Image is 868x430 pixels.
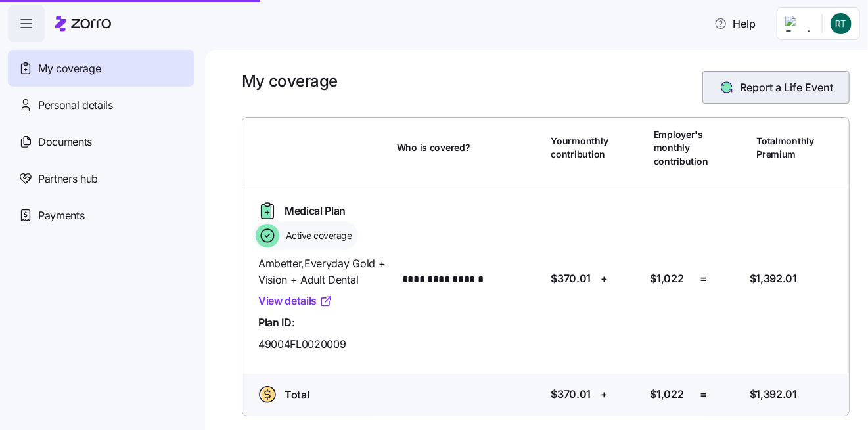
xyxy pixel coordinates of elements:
img: Employer logo [785,16,811,32]
span: Ambetter , Everyday Gold + Vision + Adult Dental [258,255,386,288]
span: Documents [38,134,92,150]
span: $1,392.01 [750,270,797,287]
span: Help [714,16,756,32]
button: Help [704,11,766,37]
span: Your monthly contribution [551,135,608,161]
a: Partners hub [8,160,194,197]
a: View details [258,293,332,309]
span: Total monthly Premium [756,135,814,161]
span: Employer's monthly contribution [654,128,708,168]
span: Personal details [38,97,113,114]
span: $1,392.01 [750,386,797,402]
span: = [700,386,707,402]
span: Payments [38,207,84,224]
span: Who is covered? [397,141,470,154]
span: Active coverage [282,229,352,242]
span: $370.01 [551,270,591,287]
span: Plan ID: [258,314,294,331]
a: My coverage [8,50,194,87]
span: 49004FL0020009 [258,336,346,353]
a: Personal details [8,87,194,123]
a: Payments [8,197,194,234]
span: Total [285,387,309,403]
span: = [700,270,707,287]
span: + [601,386,608,402]
span: $1,022 [651,270,684,287]
img: fcc48f0044d6273263f8082bf8304550 [831,13,852,34]
button: Report a Life Event [702,71,850,104]
span: $1,022 [651,386,684,402]
span: Partners hub [38,171,98,187]
span: My coverage [38,60,101,77]
span: Medical Plan [285,203,346,219]
span: + [601,270,608,287]
span: Report a Life Event [740,79,833,95]
h1: My coverage [242,71,338,91]
span: $370.01 [551,386,591,402]
a: Documents [8,123,194,160]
